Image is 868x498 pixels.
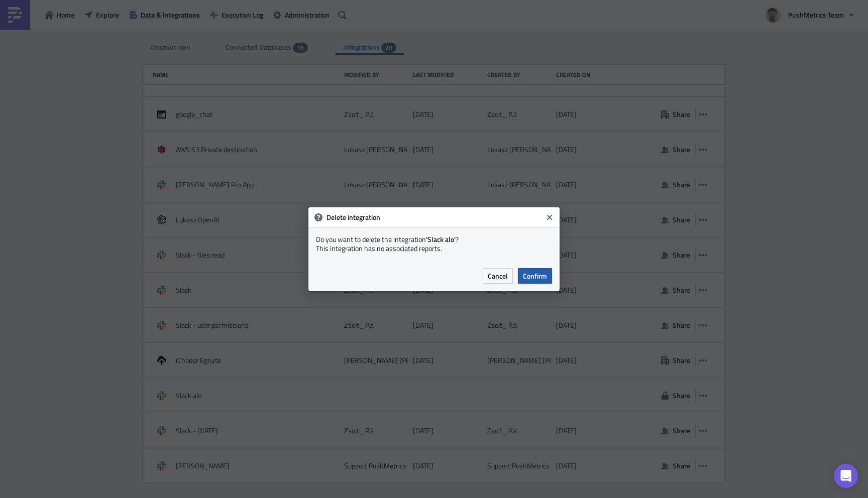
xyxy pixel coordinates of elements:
span: Do you want to delete the integration ? This integration has no associated reports. [316,234,459,254]
strong: 'Slack alo' [426,234,456,244]
span: Cancel [488,271,508,281]
button: Cancel [483,268,513,284]
span: Confirm [523,271,547,281]
h6: Delete integration [327,213,542,222]
div: Open Intercom Messenger [834,464,858,488]
button: Confirm [518,268,552,284]
button: Close [542,210,557,225]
